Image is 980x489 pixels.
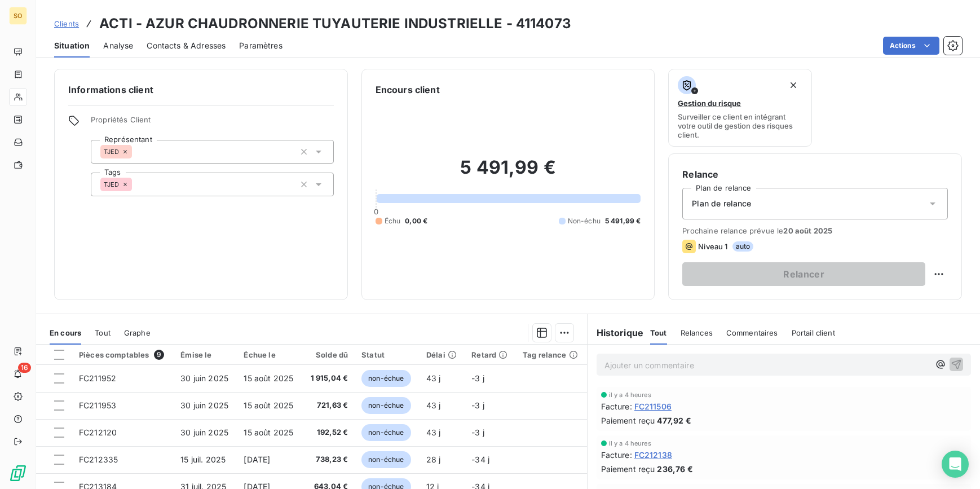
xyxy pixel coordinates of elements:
div: Délai [426,350,458,359]
span: 43 j [426,428,441,437]
span: non-échue [361,370,410,387]
button: Actions [883,37,939,55]
span: 192,52 € [309,427,348,438]
h6: Informations client [68,83,334,96]
span: Facture : [601,449,632,461]
span: FC211506 [634,400,672,412]
span: 16 [18,363,31,373]
div: Échue le [244,350,295,359]
div: SO [9,7,27,25]
input: Ajouter une valeur [132,147,141,157]
span: [DATE] [244,455,270,464]
span: Gestion du risque [678,99,741,108]
img: Logo LeanPay [9,464,27,482]
span: Clients [54,19,79,28]
span: non-échue [361,451,410,468]
span: Non-échu [568,216,601,226]
span: non-échue [361,424,410,441]
span: En cours [50,328,81,337]
span: Relances [681,328,713,337]
span: 30 juin 2025 [180,400,228,410]
span: 1 915,04 € [309,373,348,384]
span: Échu [385,216,401,226]
span: -3 j [471,373,484,383]
span: 20 août 2025 [783,226,832,235]
h6: Relance [682,168,948,181]
span: FC211952 [79,373,116,383]
span: -3 j [471,400,484,410]
span: Situation [54,40,90,51]
span: 15 août 2025 [244,428,293,437]
span: Plan de relance [692,198,751,209]
span: Graphe [124,328,151,337]
span: Paiement reçu [601,415,655,426]
span: Paiement reçu [601,463,655,475]
div: Émise le [180,350,230,359]
span: 0,00 € [405,216,427,226]
button: Relancer [682,262,925,286]
a: Clients [54,18,79,29]
span: Tout [650,328,667,337]
span: 721,63 € [309,400,348,411]
span: il y a 4 heures [609,391,651,398]
span: -34 j [471,455,489,464]
span: il y a 4 heures [609,440,651,447]
span: FC212120 [79,428,117,437]
span: Commentaires [726,328,778,337]
div: Open Intercom Messenger [942,451,969,478]
span: 15 juil. 2025 [180,455,226,464]
span: 15 août 2025 [244,400,293,410]
span: TJED [104,181,120,188]
span: auto [732,241,754,252]
span: TJED [104,148,120,155]
span: Prochaine relance prévue le [682,226,948,235]
span: Surveiller ce client en intégrant votre outil de gestion des risques client. [678,112,802,139]
h6: Encours client [376,83,440,96]
h3: ACTI - AZUR CHAUDRONNERIE TUYAUTERIE INDUSTRIELLE - 4114073 [99,14,571,34]
span: 738,23 € [309,454,348,465]
span: FC212335 [79,455,118,464]
div: Tag relance [523,350,580,359]
span: Propriétés Client [91,115,334,131]
h6: Historique [588,326,644,340]
div: Statut [361,350,413,359]
h2: 5 491,99 € [376,156,641,190]
div: Retard [471,350,509,359]
span: Niveau 1 [698,242,727,251]
span: -3 j [471,428,484,437]
span: 0 [374,207,378,216]
span: 30 juin 2025 [180,428,228,437]
span: 236,76 € [657,463,692,475]
span: 43 j [426,373,441,383]
div: Solde dû [309,350,348,359]
span: FC211953 [79,400,116,410]
span: Paramètres [239,40,282,51]
span: Tout [95,328,111,337]
span: non-échue [361,397,410,414]
span: 43 j [426,400,441,410]
span: Analyse [103,40,133,51]
span: 9 [154,350,164,360]
span: FC212138 [634,449,672,461]
span: Facture : [601,400,632,412]
button: Gestion du risqueSurveiller ce client en intégrant votre outil de gestion des risques client. [668,69,811,147]
span: Portail client [792,328,835,337]
span: 30 juin 2025 [180,373,228,383]
span: 477,92 € [657,415,691,426]
input: Ajouter une valeur [132,179,141,190]
div: Pièces comptables [79,350,167,360]
span: Contacts & Adresses [147,40,226,51]
span: 28 j [426,455,441,464]
span: 15 août 2025 [244,373,293,383]
span: 5 491,99 € [605,216,641,226]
